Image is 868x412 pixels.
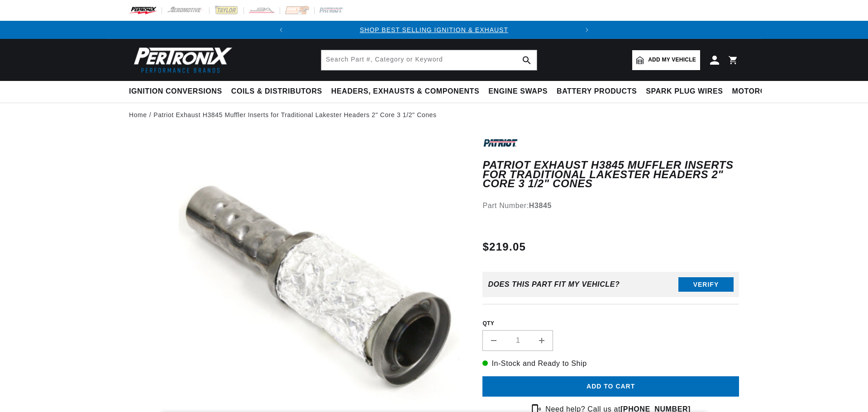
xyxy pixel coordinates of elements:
[678,277,734,292] button: Verify
[129,110,147,120] a: Home
[484,81,552,102] summary: Engine Swaps
[641,81,727,102] summary: Spark Plug Wires
[272,21,290,39] button: Translation missing: en.sections.announcements.previous_announcement
[482,239,526,255] span: $219.05
[129,87,222,96] span: Ignition Conversions
[728,81,791,102] summary: Motorcycle
[290,25,578,35] div: 1 of 2
[488,87,548,96] span: Engine Swaps
[129,110,739,120] nav: breadcrumbs
[331,87,479,96] span: Headers, Exhausts & Components
[482,320,739,327] label: QTY
[129,81,227,102] summary: Ignition Conversions
[482,376,739,397] button: Add to cart
[648,56,696,64] span: Add my vehicle
[529,202,552,209] strong: H3845
[290,25,578,35] div: Announcement
[321,50,537,70] input: Search Part #, Category or Keyword
[552,81,641,102] summary: Battery Products
[106,21,762,39] slideshow-component: Translation missing: en.sections.announcements.announcement_bar
[578,21,596,39] button: Translation missing: en.sections.announcements.next_announcement
[732,87,786,96] span: Motorcycle
[227,81,327,102] summary: Coils & Distributors
[632,50,700,70] a: Add my vehicle
[646,87,723,96] span: Spark Plug Wires
[153,110,436,120] a: Patriot Exhaust H3845 Muffler Inserts for Traditional Lakester Headers 2" Core 3 1/2" Cones
[231,87,322,96] span: Coils & Distributors
[482,161,739,188] h1: Patriot Exhaust H3845 Muffler Inserts for Traditional Lakester Headers 2" Core 3 1/2" Cones
[360,26,508,33] a: SHOP BEST SELLING IGNITION & EXHAUST
[517,50,537,70] button: search button
[482,200,739,212] div: Part Number:
[482,358,739,369] p: In-Stock and Ready to Ship
[327,81,484,102] summary: Headers, Exhausts & Components
[557,87,637,96] span: Battery Products
[129,44,233,76] img: Pertronix
[488,280,620,289] div: Does This part fit My vehicle?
